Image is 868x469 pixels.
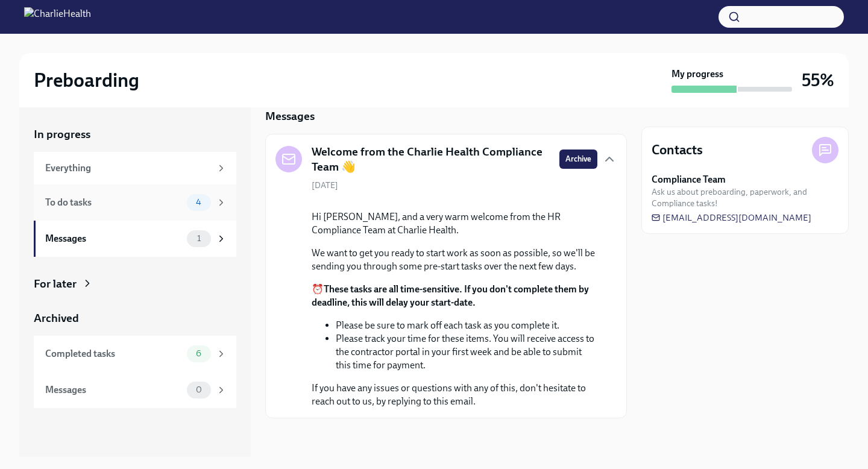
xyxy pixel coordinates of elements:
[312,283,589,308] strong: These tasks are all time-sensitive. If you don't complete them by deadline, this will delay your ...
[189,349,209,358] span: 6
[671,68,723,81] strong: My progress
[652,186,838,209] span: Ask us about preboarding, paperwork, and Compliance tasks!
[652,212,811,224] a: [EMAIL_ADDRESS][DOMAIN_NAME]
[34,372,236,408] a: Messages0
[34,276,236,292] a: For later
[189,198,209,207] span: 4
[34,310,236,326] a: Archived
[312,283,597,309] p: ⏰
[34,152,236,184] a: Everything
[336,319,597,332] li: Please be sure to mark off each task as you complete it.
[45,232,182,245] div: Messages
[45,383,182,397] div: Messages
[24,7,91,27] img: CharlieHealth
[565,153,591,165] span: Archive
[559,150,597,169] button: Archive
[34,276,77,292] div: For later
[802,69,834,91] h3: 55%
[312,382,597,408] p: If you have any issues or questions with any of this, don't hesitate to reach out to us, by reply...
[336,332,597,372] li: Please track your time for these items. You will receive access to the contractor portal in your ...
[34,68,139,92] h2: Preboarding
[652,173,726,186] strong: Compliance Team
[45,162,211,175] div: Everything
[34,336,236,372] a: Completed tasks6
[34,184,236,221] a: To do tasks4
[312,247,597,273] p: We want to get you ready to start work as soon as possible, so we'll be sending you through some ...
[312,144,550,175] h5: Welcome from the Charlie Health Compliance Team 👋
[312,210,597,237] p: Hi [PERSON_NAME], and a very warm welcome from the HR Compliance Team at Charlie Health.
[190,234,208,243] span: 1
[34,127,236,142] a: In progress
[265,109,315,124] h5: Messages
[312,180,338,191] span: [DATE]
[189,385,209,394] span: 0
[652,141,703,159] h4: Contacts
[34,221,236,257] a: Messages1
[45,347,182,360] div: Completed tasks
[45,196,182,209] div: To do tasks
